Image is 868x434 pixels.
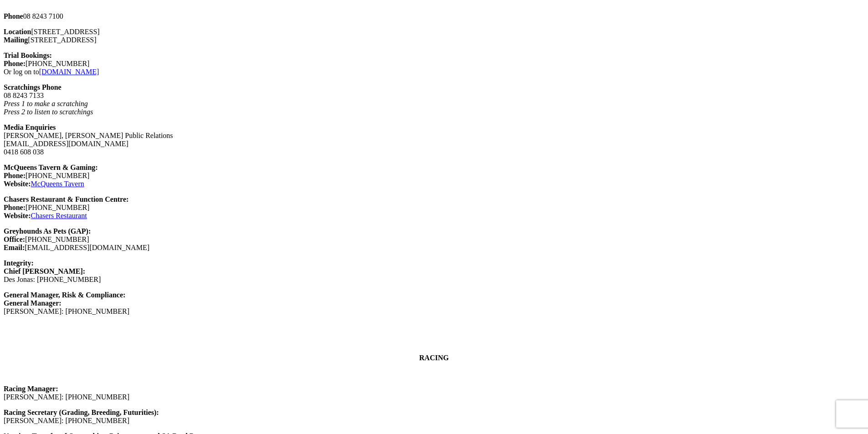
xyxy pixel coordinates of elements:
[4,100,93,116] em: Press 1 to make a scratching Press 2 to listen to scratchings
[4,244,25,251] strong: Email:
[4,291,864,316] p: [PERSON_NAME]: [PHONE_NUMBER]
[4,235,25,243] strong: Office:
[4,123,56,131] strong: Media Enquiries
[4,60,26,67] strong: Phone:
[4,51,864,76] p: [PHONE_NUMBER] Or log on to
[4,385,58,393] strong: Racing Manager:
[4,408,864,425] p: [PERSON_NAME]: [PHONE_NUMBER]
[4,172,26,179] strong: Phone:
[4,28,31,36] strong: Location
[4,259,864,284] p: Des Jonas: [PHONE_NUMBER]
[4,123,864,156] p: [PERSON_NAME], [PERSON_NAME] Public Relations [EMAIL_ADDRESS][DOMAIN_NAME] 0418 608 038
[4,204,26,211] strong: Phone:
[4,51,52,59] b: Trial Bookings:
[4,12,23,20] strong: Phone
[4,212,31,220] strong: Website:
[4,28,864,44] p: [STREET_ADDRESS] [STREET_ADDRESS]
[4,83,864,116] p: 08 8243 7133
[419,354,449,362] strong: RACING
[95,163,98,171] b: :
[39,68,99,76] a: [DOMAIN_NAME]
[4,180,31,188] strong: Website:
[31,212,87,220] a: Chasers Restaurant
[4,12,864,20] p: 08 8243 7100
[4,267,85,275] strong: Chief [PERSON_NAME]:
[4,385,864,401] p: [PERSON_NAME]: [PHONE_NUMBER]
[4,299,62,307] strong: General Manager:
[31,180,84,188] a: McQueens Tavern
[4,163,95,171] strong: McQueens Tavern & Gaming
[4,163,864,188] p: [PHONE_NUMBER]
[4,227,864,252] p: [PHONE_NUMBER] [EMAIL_ADDRESS][DOMAIN_NAME]
[4,83,62,91] strong: Scratchings Phone
[4,36,28,44] strong: Mailing
[126,195,128,203] b: :
[4,408,159,416] strong: Racing Secretary (Grading, Breeding, Futurities):
[4,291,125,299] b: General Manager, Risk & Compliance:
[4,195,864,220] p: [PHONE_NUMBER]
[4,259,34,267] b: Integrity:
[4,227,91,235] b: Greyhounds As Pets (GAP):
[4,195,126,203] strong: Chasers Restaurant & Function Centre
